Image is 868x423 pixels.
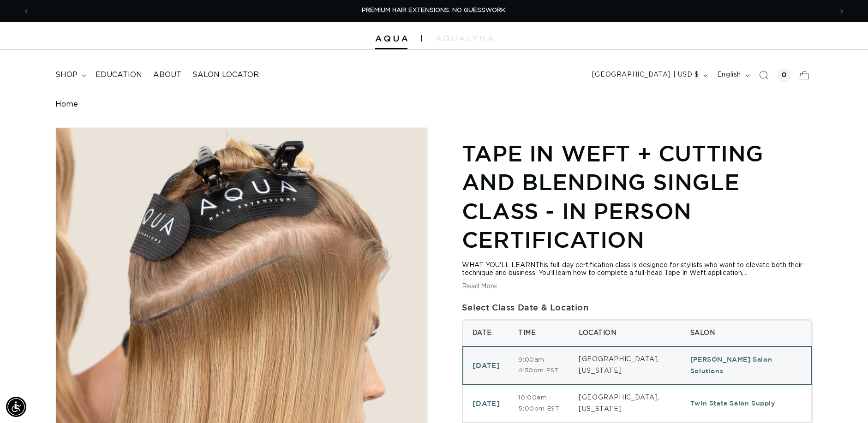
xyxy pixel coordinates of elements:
[832,2,852,20] button: Next announcement
[717,70,741,80] span: English
[712,66,754,84] button: English
[50,65,90,85] summary: shop
[55,100,813,109] nav: breadcrumbs
[587,66,712,84] button: [GEOGRAPHIC_DATA] | USD $
[16,2,36,20] button: Previous announcement
[463,385,509,423] td: [DATE]
[192,70,259,80] span: Salon Locator
[462,139,813,254] h1: Tape In Weft + Cutting and Blending Single Class - In Person Certification
[6,397,26,417] div: Accessibility Menu
[569,346,681,384] td: [GEOGRAPHIC_DATA], [US_STATE]
[509,346,569,384] td: 9:00am - 4:30pm PST
[90,65,148,85] a: Education
[681,320,812,346] th: Salon
[187,65,264,85] a: Salon Locator
[681,385,812,423] td: Twin State Salon Supply
[362,7,507,13] span: PREMIUM HAIR EXTENSIONS. NO GUESSWORK.
[96,70,142,80] span: Education
[462,283,497,291] button: Read More
[569,385,681,423] td: [GEOGRAPHIC_DATA], [US_STATE]
[148,65,187,85] a: About
[462,300,813,315] div: Select Class Date & Location
[681,346,812,384] td: [PERSON_NAME] Salon Solutions
[153,70,181,80] span: About
[55,100,78,109] a: Home
[592,70,699,80] span: [GEOGRAPHIC_DATA] | USD $
[375,36,407,42] img: Aqua Hair Extensions
[436,36,493,41] img: aqualyna.com
[462,262,813,277] div: WHAT YOU'LL LEARNThis full-day certification class is designed for stylists who want to elevate b...
[463,320,509,346] th: Date
[569,320,681,346] th: Location
[55,70,78,80] span: shop
[509,385,569,423] td: 10:00am - 5:00pm EST
[463,346,509,384] td: [DATE]
[509,320,569,346] th: Time
[754,65,774,85] summary: Search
